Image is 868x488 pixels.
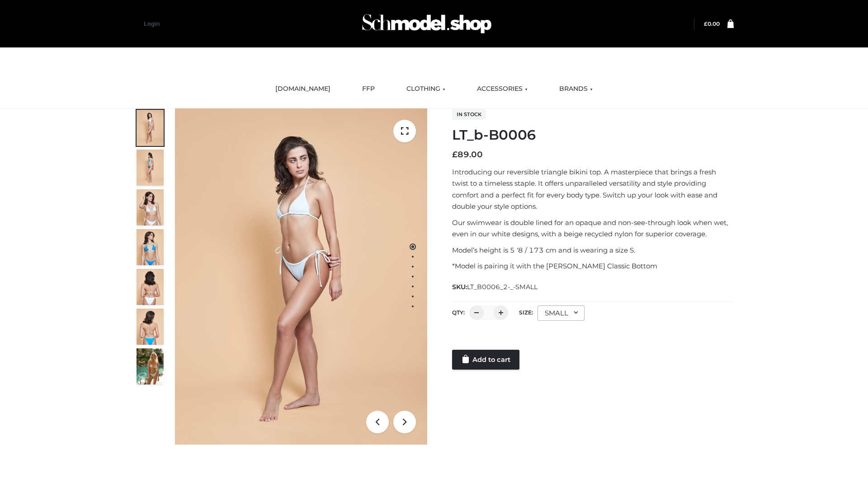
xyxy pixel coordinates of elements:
[137,348,164,385] img: Arieltop_CloudNine_AzureSky2.jpg
[355,79,382,99] a: FFP
[470,79,534,99] a: ACCESSORIES
[269,79,337,99] a: [DOMAIN_NAME]
[452,217,734,240] p: Our swimwear is double lined for an opaque and non-see-through look when wet, even in our white d...
[538,305,585,321] div: SMALL
[452,282,538,292] span: SKU:
[704,20,720,27] a: £0.00
[452,109,486,120] span: In stock
[137,150,164,186] img: ArielClassicBikiniTop_CloudNine_AzureSky_OW114ECO_2-scaled.jpg
[144,20,160,27] a: Login
[452,150,458,160] span: £
[137,189,164,225] img: ArielClassicBikiniTop_CloudNine_AzureSky_OW114ECO_3-scaled.jpg
[452,127,734,143] h1: LT_b-B0006
[137,229,164,265] img: ArielClassicBikiniTop_CloudNine_AzureSky_OW114ECO_4-scaled.jpg
[137,309,164,345] img: ArielClassicBikiniTop_CloudNine_AzureSky_OW114ECO_8-scaled.jpg
[704,20,708,27] span: £
[359,6,495,42] img: Schmodel Admin 964
[519,309,533,316] label: Size:
[137,110,164,146] img: ArielClassicBikiniTop_CloudNine_AzureSky_OW114ECO_1-scaled.jpg
[452,150,483,160] bdi: 89.00
[137,269,164,305] img: ArielClassicBikiniTop_CloudNine_AzureSky_OW114ECO_7-scaled.jpg
[452,350,519,370] a: Add to cart
[467,283,538,291] span: LT_B0006_2-_-SMALL
[452,260,734,272] p: *Model is pairing it with the [PERSON_NAME] Classic Bottom
[704,20,720,27] bdi: 0.00
[400,79,452,99] a: CLOTHING
[452,166,734,212] p: Introducing our reversible triangle bikini top. A masterpiece that brings a fresh twist to a time...
[452,309,465,316] label: QTY:
[452,244,734,256] p: Model’s height is 5 ‘8 / 173 cm and is wearing a size S.
[175,108,427,445] img: ArielClassicBikiniTop_CloudNine_AzureSky_OW114ECO_1
[552,79,599,99] a: BRANDS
